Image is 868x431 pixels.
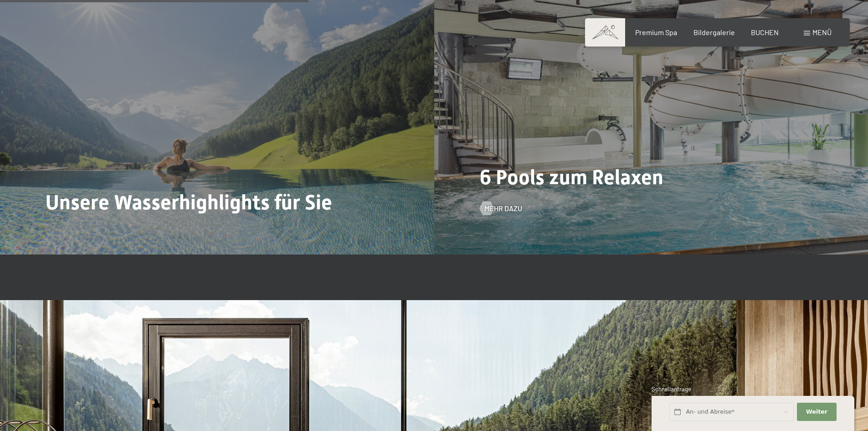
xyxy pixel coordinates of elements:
span: Unsere Wasserhighlights für Sie [46,190,332,214]
span: Mehr dazu [484,203,522,213]
span: Schnellanfrage [652,385,691,393]
span: 6 Pools zum Relaxen [480,165,663,189]
span: Menü [812,28,832,36]
a: BUCHEN [751,28,779,36]
a: Bildergalerie [693,28,735,36]
a: Premium Spa [635,28,677,36]
button: Weiter [797,403,836,421]
span: Weiter [806,408,827,416]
